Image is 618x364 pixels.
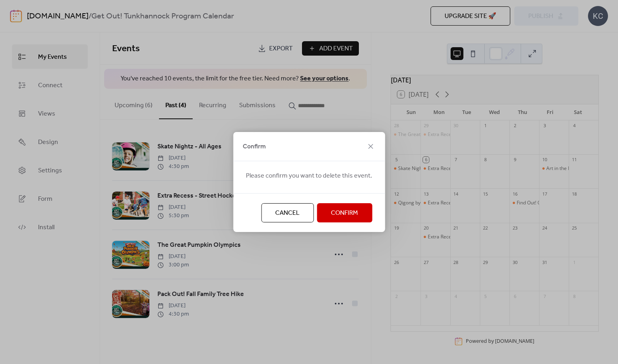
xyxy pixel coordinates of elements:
[331,208,358,218] span: Confirm
[261,203,314,222] button: Cancel
[317,203,372,222] button: Confirm
[246,171,372,181] span: Please confirm you want to delete this event.
[243,142,266,152] span: Confirm
[275,208,300,218] span: Cancel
